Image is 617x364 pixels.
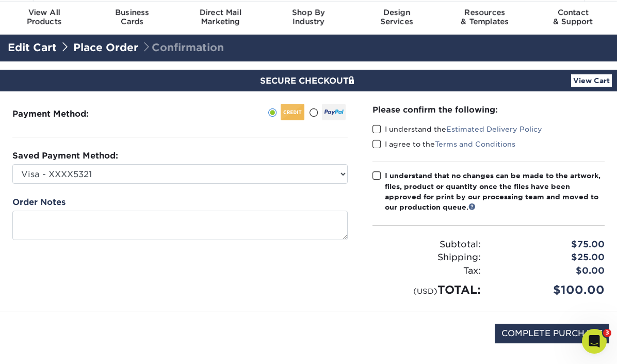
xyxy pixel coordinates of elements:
[88,8,176,26] div: Cards
[571,74,612,87] a: View Cart
[352,8,441,26] div: Services
[446,125,542,133] a: Estimated Delivery Policy
[529,8,617,26] div: & Support
[8,324,59,354] img: DigiCert Secured Site Seal
[435,140,515,148] a: Terms and Conditions
[489,281,612,298] div: $100.00
[141,41,224,54] span: Confirmation
[260,76,357,86] span: SECURE CHECKOUT
[12,196,66,209] label: Order Notes
[603,329,611,337] span: 3
[352,8,441,17] span: Design
[495,324,609,343] input: COMPLETE PURCHASE
[441,2,529,35] a: Resources& Templates
[176,8,265,26] div: Marketing
[413,287,437,295] small: (USD)
[365,238,489,251] div: Subtotal:
[265,2,353,35] a: Shop ByIndustry
[385,170,605,213] div: I understand that no changes can be made to the artwork, files, product or quantity once the file...
[582,329,607,354] iframe: Intercom live chat
[8,41,57,54] a: Edit Cart
[489,238,612,251] div: $75.00
[489,251,612,264] div: $25.00
[88,8,176,17] span: Business
[352,2,441,35] a: DesignServices
[88,2,176,35] a: BusinessCards
[12,150,118,162] label: Saved Payment Method:
[176,8,265,17] span: Direct Mail
[372,139,515,149] label: I agree to the
[529,2,617,35] a: Contact& Support
[365,281,489,298] div: TOTAL:
[265,8,353,17] span: Shop By
[372,124,542,134] label: I understand the
[176,2,265,35] a: Direct MailMarketing
[365,251,489,264] div: Shipping:
[12,109,114,119] h3: Payment Method:
[3,333,88,360] iframe: Google Customer Reviews
[441,8,529,26] div: & Templates
[441,8,529,17] span: Resources
[365,264,489,278] div: Tax:
[73,41,138,54] a: Place Order
[372,104,605,116] div: Please confirm the following:
[529,8,617,17] span: Contact
[265,8,353,26] div: Industry
[489,264,612,278] div: $0.00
